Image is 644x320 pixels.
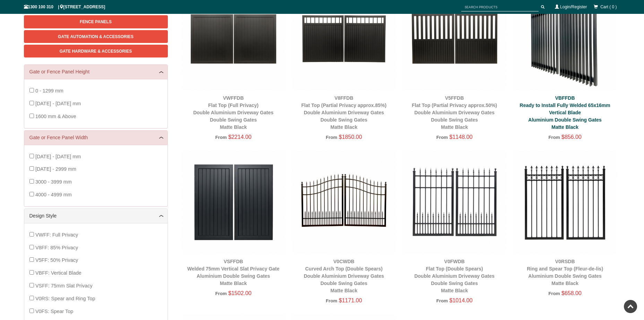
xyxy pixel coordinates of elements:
[228,134,251,140] span: $2214.00
[326,135,337,140] span: From
[339,297,362,303] span: $1171.00
[228,290,251,296] span: $1502.00
[182,150,285,254] img: VSFFDB - Welded 75mm Vertical Slat Privacy Gate - Aluminium Double Swing Gates - Matte Black - Ga...
[35,179,72,185] span: 3000 - 3999 mm
[35,270,81,276] span: VBFF: Vertical Blade
[35,114,76,119] span: 1600 mm & Above
[449,134,473,140] span: $1148.00
[35,309,73,314] span: V0FS: Spear Top
[35,88,63,94] span: 0 - 1299 mm
[215,291,227,296] span: From
[215,135,227,140] span: From
[24,30,168,43] a: Gate Automation & Accessories
[292,150,396,254] img: V0CWDB - Curved Arch Top (Double Spears) - Double Aluminium Driveway Gates - Double Swing Gates -...
[24,15,168,28] a: Fence Panels
[58,34,134,39] span: Gate Automation & Accessories
[436,135,448,140] span: From
[80,19,112,24] span: Fence Panels
[304,259,384,293] a: V0CWDBCurved Arch Top (Double Spears)Double Aluminium Driveway GatesDouble Swing GatesMatte Black
[561,134,582,140] span: $856.00
[449,297,473,303] span: $1014.00
[35,101,81,106] span: [DATE] - [DATE] mm
[29,134,162,141] a: Gate or Fence Panel Width
[187,259,280,286] a: VSFFDBWelded 75mm Vertical Slat Privacy GateAluminium Double Swing GatesMatte Black
[436,298,448,303] span: From
[35,192,72,197] span: 4000 - 4999 mm
[560,5,587,9] a: Login/Register
[60,49,132,54] span: Gate Hardware & Accessories
[600,5,617,9] span: Cart ( 0 )
[35,232,78,238] span: VWFF: Full Privacy
[193,95,273,130] a: VWFFDBFlat Top (Full Privacy)Double Aluminium Driveway GatesDouble Swing GatesMatte Black
[29,212,162,220] a: Design Style
[24,45,168,57] a: Gate Hardware & Accessories
[35,166,76,172] span: [DATE] - 2999 mm
[35,283,93,288] span: VSFF: 75mm Slat Privacy
[301,95,387,130] a: V8FFDBFlat Top (Partial Privacy approx.85%)Double Aluminium Driveway GatesDouble Swing GatesMatte...
[24,5,105,9] span: 1300 100 310 | [STREET_ADDRESS]
[461,3,539,11] input: SEARCH PRODUCTS
[412,95,497,130] a: V5FFDBFlat Top (Partial Privacy approx.50%)Double Aluminium Driveway GatesDouble Swing GatesMatte...
[505,135,644,296] iframe: LiveChat chat widget
[35,154,81,159] span: [DATE] - [DATE] mm
[35,296,95,301] span: V0RS: Spear and Ring Top
[339,134,362,140] span: $1850.00
[520,95,610,130] a: VBFFDBReady to Install Fully Welded 65x16mm Vertical BladeAluminium Double Swing GatesMatte Black
[35,257,78,263] span: V5FF: 50% Privacy
[403,150,506,254] img: V0FWDB - Flat Top (Double Spears) - Double Aluminium Driveway Gates - Double Swing Gates - Matte ...
[414,259,495,293] a: V0FWDBFlat Top (Double Spears)Double Aluminium Driveway GatesDouble Swing GatesMatte Black
[35,245,78,250] span: V8FF: 85% Privacy
[326,298,337,303] span: From
[29,68,162,75] a: Gate or Fence Panel Height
